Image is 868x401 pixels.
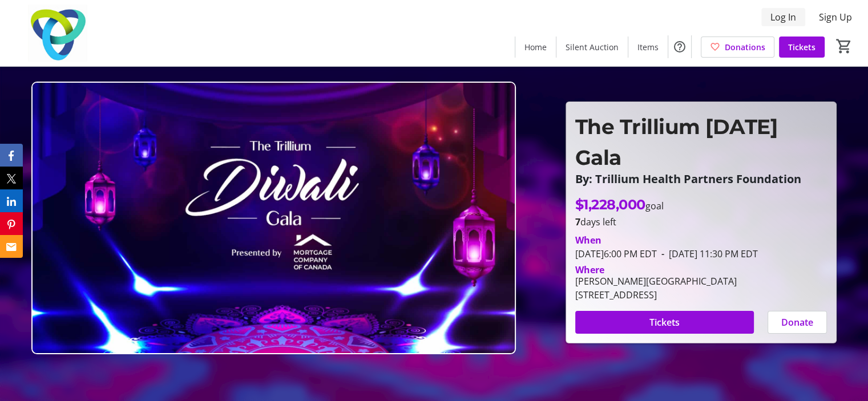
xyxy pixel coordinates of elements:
[566,41,619,53] span: Silent Auction
[575,195,664,215] p: goal
[556,37,628,58] a: Silent Auction
[810,8,861,26] button: Sign Up
[575,215,827,229] p: days left
[819,10,852,24] span: Sign Up
[575,233,601,247] div: When
[515,37,556,58] a: Home
[628,37,668,58] a: Items
[768,311,827,334] button: Donate
[779,37,825,58] a: Tickets
[701,37,774,58] a: Donations
[575,265,604,274] div: Where
[575,288,737,302] div: [STREET_ADDRESS]
[657,248,669,260] span: -
[575,216,580,228] span: 7
[637,41,659,53] span: Items
[575,311,754,334] button: Tickets
[575,274,737,288] div: [PERSON_NAME][GEOGRAPHIC_DATA]
[524,41,547,53] span: Home
[668,35,691,58] button: Help
[575,248,657,260] span: [DATE] 6:00 PM EDT
[725,41,765,53] span: Donations
[657,248,758,260] span: [DATE] 11:30 PM EDT
[788,41,815,53] span: Tickets
[575,196,645,213] span: $1,228,000
[770,10,796,24] span: Log In
[7,5,108,62] img: Trillium Health Partners Foundation's Logo
[575,111,827,173] p: The Trillium [DATE] Gala
[649,315,680,329] span: Tickets
[781,315,813,329] span: Donate
[761,8,805,26] button: Log In
[834,36,854,56] button: Cart
[31,82,516,354] img: Campaign CTA Media Photo
[575,173,827,185] p: By: Trillium Health Partners Foundation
